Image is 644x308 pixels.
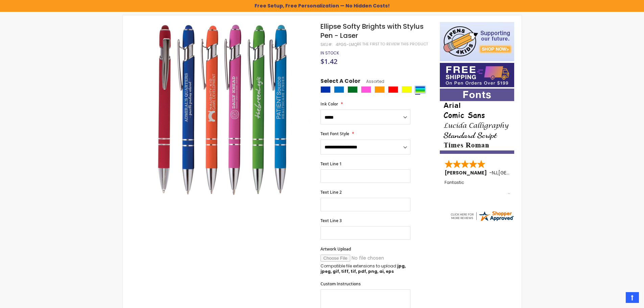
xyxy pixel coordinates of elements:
img: Free shipping on orders over $199 [440,63,514,87]
a: Be the first to review this product [357,42,428,47]
div: Assorted [415,86,425,93]
span: $1.42 [320,57,337,66]
span: Text Font Style [320,131,349,137]
span: NJ [492,169,497,176]
span: Text Line 1 [320,161,342,167]
span: Select A Color [320,77,360,87]
img: assorted-ellipse-softy-brights-with-stylus-pen-laser-lmq.jpg [136,21,312,197]
div: Blue Light [334,86,344,93]
div: Fantastic [445,180,510,195]
span: - , [489,169,548,176]
strong: SKU [320,42,333,47]
img: 4pens.com widget logo [450,210,515,222]
img: font-personalization-examples [440,89,514,154]
div: Availability [320,50,339,56]
div: Pink [361,86,371,93]
div: Yellow [402,86,412,93]
span: Ink Color [320,101,338,107]
span: [PERSON_NAME] [445,169,489,176]
span: Assorted [360,78,384,84]
div: Red [388,86,398,93]
p: Compatible file extensions to upload: [320,263,410,274]
a: 4pens.com certificate URL [450,218,515,223]
span: Ellipse Softy Brights with Stylus Pen - Laser [320,22,424,40]
span: Custom Instructions [320,281,361,287]
img: 4pens 4 kids [440,22,514,61]
span: [GEOGRAPHIC_DATA] [498,169,548,176]
div: 4PGS-LMQ [336,42,357,47]
span: Text Line 2 [320,189,342,195]
div: Green [348,86,358,93]
span: In stock [320,50,339,56]
div: Blue [320,86,331,93]
span: Text Line 3 [320,218,342,223]
span: Artwork Upload [320,246,351,252]
a: Top [626,292,639,303]
div: Orange [375,86,385,93]
strong: jpg, jpeg, gif, tiff, tif, pdf, png, ai, eps [320,263,406,274]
